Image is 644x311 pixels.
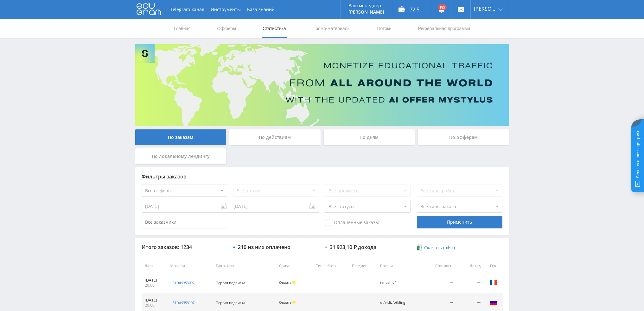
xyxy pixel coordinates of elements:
div: По действиям [229,129,321,145]
span: Холд [292,301,296,304]
div: std#9353097 [173,280,194,285]
th: Предмет [349,259,377,273]
div: Итого заказов: 1234 [142,244,227,250]
p: [PERSON_NAME] [348,9,384,15]
span: Первая подписка [216,280,245,285]
div: dtfvidizfotkling [380,301,409,305]
span: Оплаченные заказы [325,220,379,226]
div: 210 из них оплачено [238,244,290,250]
a: Промо-материалы [312,19,351,38]
span: Оплата [279,280,291,285]
span: Скачать (.xlsx) [424,245,455,250]
div: Применить [417,216,502,228]
th: Стоимость [424,259,456,273]
div: std#9353107 [173,300,194,305]
div: [DATE] [145,298,164,303]
div: Фильтры заказов [142,174,503,179]
input: Все заказчики [142,216,227,228]
th: Тип заказа [213,259,276,273]
span: Оплата [279,300,291,305]
span: [PERSON_NAME] [474,6,496,11]
td: — [424,273,456,293]
th: Дата [142,259,167,273]
a: Скачать (.xlsx) [417,245,455,251]
div: tenozhiv4 [380,281,409,285]
th: Потоки [377,259,424,273]
span: Холд [292,281,296,284]
th: Гео [484,259,503,273]
div: 20:00 [145,303,164,308]
div: 20:00 [145,283,164,288]
img: rus.png [489,298,497,306]
a: Офферы [217,19,237,38]
th: Статус [276,259,313,273]
span: Первая подписка [216,300,245,305]
th: № заказа [167,259,213,273]
a: Главная [173,19,191,38]
img: Banner [135,44,509,126]
div: [DATE] [145,278,164,283]
div: По дням [324,129,415,145]
a: Реферальная программа [418,19,471,38]
th: Тип работы [313,259,348,273]
img: fra.png [489,278,497,286]
a: Статистика [262,19,287,38]
div: По офферам [418,129,509,145]
p: Ваш менеджер: [348,3,384,8]
div: 31 923,10 ₽ дохода [330,244,376,250]
a: Потоки [376,19,392,38]
th: Доход [456,259,483,273]
div: По локальному лендингу [135,148,226,164]
td: — [456,273,483,293]
img: xlsx [417,244,422,251]
div: По заказам [135,129,226,145]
